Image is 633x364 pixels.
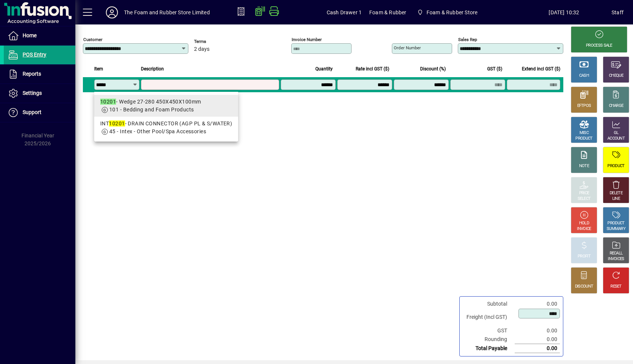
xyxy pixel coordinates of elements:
[579,163,589,169] div: NOTE
[612,196,620,202] div: LINE
[420,65,446,73] span: Discount (%)
[607,226,625,232] div: SUMMARY
[100,120,232,128] div: INT - DRAIN CONNECTOR (AGP PL & S/WATER)
[458,37,477,42] mat-label: Sales rep
[577,226,591,232] div: INVOICE
[579,73,589,79] div: CASH
[292,37,322,42] mat-label: Invoice number
[463,308,515,326] td: Freight (Incl GST)
[463,300,515,308] td: Subtotal
[23,109,41,115] span: Support
[23,71,41,77] span: Reports
[614,130,619,136] div: GL
[610,251,623,256] div: RECALL
[522,65,560,73] span: Extend incl GST ($)
[575,136,592,142] div: PRODUCT
[515,326,560,335] td: 0.00
[4,103,75,122] a: Support
[578,254,590,259] div: PROFIT
[515,335,560,344] td: 0.00
[609,73,623,79] div: CHEQUE
[4,26,75,45] a: Home
[607,163,624,169] div: PRODUCT
[194,46,209,52] span: 2 days
[414,6,480,19] span: Foam & Rubber Store
[141,65,164,73] span: Description
[610,190,622,196] div: DELETE
[607,136,625,142] div: ACCOUNT
[578,196,591,202] div: SELECT
[124,6,210,18] div: The Foam and Rubber Store Limited
[487,65,502,73] span: GST ($)
[315,65,333,73] span: Quantity
[109,107,194,113] span: 101 - Bedding and Foam Products
[4,84,75,103] a: Settings
[4,65,75,84] a: Reports
[577,103,591,109] div: EFTPOS
[109,128,206,134] span: 45 - Intex - Other Pool/Spa Accessories
[194,39,239,44] span: Terms
[100,98,232,106] div: - Wedge 27-280 450X450X100mm
[463,335,515,344] td: Rounding
[94,65,103,73] span: Item
[517,6,612,18] span: [DATE] 10:32
[94,117,238,139] mat-option: INT10201 - DRAIN CONNECTOR (AGP PL & S/WATER)
[579,221,589,226] div: HOLD
[609,103,624,109] div: CHARGE
[579,190,589,196] div: PRICE
[575,284,593,289] div: DISCOUNT
[327,6,362,18] span: Cash Drawer 1
[100,6,124,19] button: Profile
[515,344,560,353] td: 0.00
[515,300,560,308] td: 0.00
[607,221,624,226] div: PRODUCT
[586,43,612,49] div: PROCESS SALE
[612,6,624,18] div: Staff
[109,120,125,126] em: 10201
[83,37,102,42] mat-label: Customer
[394,45,421,50] mat-label: Order number
[608,256,624,262] div: INVOICES
[427,6,477,18] span: Foam & Rubber Store
[579,130,589,136] div: MISC
[23,52,46,58] span: POS Entry
[610,284,622,289] div: RESET
[94,95,238,117] mat-option: 10201 - Wedge 27-280 450X450X100mm
[463,344,515,353] td: Total Payable
[356,65,389,73] span: Rate incl GST ($)
[369,6,406,18] span: Foam & Rubber
[23,32,37,38] span: Home
[100,99,116,105] em: 10201
[23,90,42,96] span: Settings
[463,326,515,335] td: GST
